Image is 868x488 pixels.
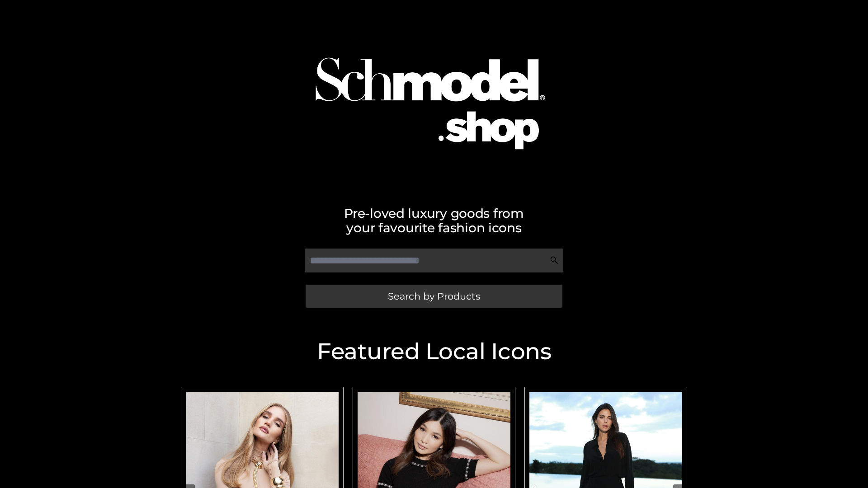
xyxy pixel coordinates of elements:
img: Search Icon [550,256,559,265]
a: Search by Products [306,285,562,308]
span: Search by Products [388,291,480,301]
h2: Pre-loved luxury goods from your favourite fashion icons [176,206,692,235]
h2: Featured Local Icons​ [176,340,692,363]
